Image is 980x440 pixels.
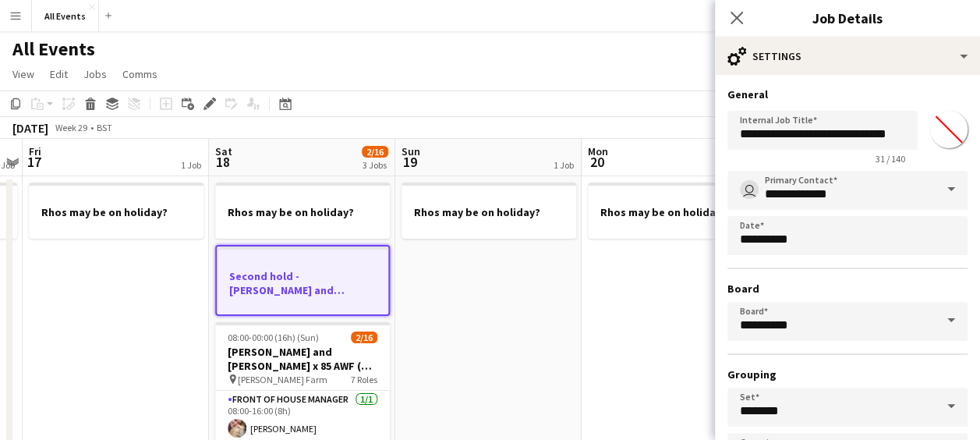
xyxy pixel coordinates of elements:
a: Edit [44,64,74,84]
h3: [PERSON_NAME] and [PERSON_NAME] x 85 AWF (no canapes, no evening food) [215,345,390,373]
span: 20 [586,153,608,171]
span: Sun [402,144,420,158]
span: 31 / 140 [863,153,918,165]
div: 1 Job [554,159,574,171]
div: [DATE] [12,120,48,136]
h3: Rhos may be on holiday? [29,205,203,219]
span: 19 [399,153,420,171]
span: Fri [29,144,41,158]
button: All Events [32,1,99,31]
h1: All Events [12,37,95,61]
span: Mon [588,144,608,158]
span: Comms [122,67,157,81]
span: 7 Roles [351,374,377,385]
span: 18 [213,153,232,171]
span: 08:00-00:00 (16h) (Sun) [228,332,319,343]
app-job-card: Rhos may be on holiday? [402,183,576,239]
div: Settings [715,37,980,75]
h3: Rhos may be on holiday? [588,205,762,219]
a: Comms [116,64,164,84]
div: 1 Job [181,159,201,171]
a: Jobs [77,64,113,84]
h3: Rhos may be on holiday? [402,205,576,219]
div: 3 Jobs [363,159,387,171]
app-job-card: Second hold - [PERSON_NAME] and [PERSON_NAME] [215,245,390,316]
span: 2/16 [351,332,377,343]
app-job-card: Rhos may be on holiday? [215,183,390,239]
app-job-card: Rhos may be on holiday? [588,183,762,239]
span: Sat [215,144,232,158]
h3: General [727,87,968,101]
h3: Grouping [727,367,968,381]
h3: Board [727,282,968,296]
h3: Rhos may be on holiday? [215,205,390,219]
span: Week 29 [51,122,90,133]
h3: Job Details [715,8,980,28]
span: View [12,67,34,81]
a: View [6,64,41,84]
span: 17 [27,153,41,171]
div: BST [97,122,112,133]
h3: Second hold - [PERSON_NAME] and [PERSON_NAME] [217,269,388,297]
span: Jobs [83,67,107,81]
app-job-card: Rhos may be on holiday? [29,183,203,239]
span: Edit [50,67,68,81]
span: 2/16 [362,146,388,158]
span: [PERSON_NAME] Farm [238,374,327,385]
